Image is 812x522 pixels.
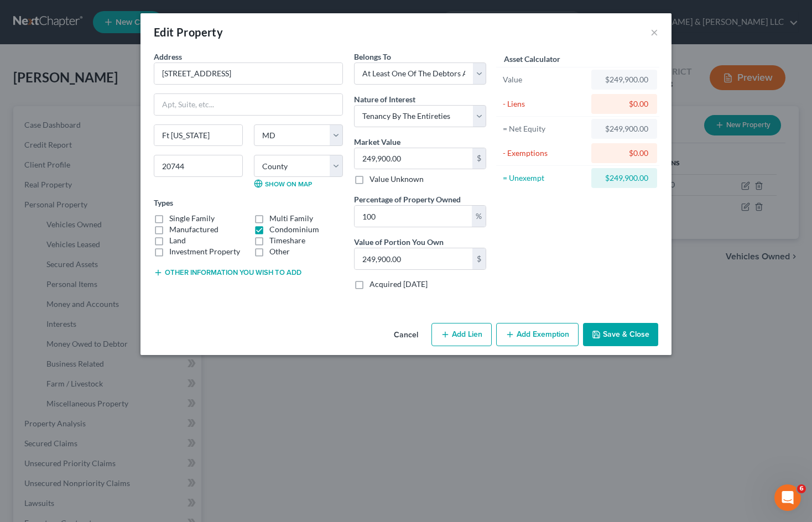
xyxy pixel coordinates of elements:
iframe: Intercom live chat [774,484,801,511]
input: 0.00 [355,248,472,269]
div: = Unexempt [503,173,586,184]
button: × [650,25,658,39]
input: Apt, Suite, etc... [154,94,342,115]
button: Add Exemption [496,323,579,346]
button: Cancel [385,324,427,346]
label: Asset Calculator [504,53,560,65]
span: Address [154,52,182,61]
label: Single Family [169,213,215,224]
div: $249,900.00 [600,123,648,134]
label: Timeshare [269,235,305,246]
div: $0.00 [600,148,648,159]
span: 6 [797,484,806,493]
label: Nature of Interest [354,93,415,105]
input: Enter city... [154,125,242,146]
div: $249,900.00 [600,74,648,85]
div: - Exemptions [503,148,586,159]
div: $249,900.00 [600,173,648,184]
label: Types [154,197,173,208]
input: 0.00 [355,206,472,227]
label: Value Unknown [369,174,424,185]
label: Market Value [354,136,400,148]
div: $0.00 [600,98,648,109]
div: Edit Property [154,24,223,40]
div: $ [472,248,486,269]
div: $ [472,148,486,169]
input: 0.00 [355,148,472,169]
div: % [472,206,486,227]
label: Manufactured [169,224,218,235]
span: Belongs To [354,52,391,61]
div: - Liens [503,98,586,109]
label: Condominium [269,224,319,235]
label: Other [269,246,290,257]
label: Value of Portion You Own [354,236,444,248]
label: Multi Family [269,213,313,224]
a: Show on Map [254,179,312,188]
button: Other information you wish to add [154,268,301,277]
div: Value [503,74,586,85]
button: Add Lien [431,323,492,346]
div: = Net Equity [503,123,586,134]
button: Save & Close [583,323,658,346]
label: Acquired [DATE] [369,279,428,290]
label: Land [169,235,186,246]
label: Investment Property [169,246,240,257]
input: Enter zip... [154,155,243,177]
input: Enter address... [154,63,342,84]
label: Percentage of Property Owned [354,194,461,205]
